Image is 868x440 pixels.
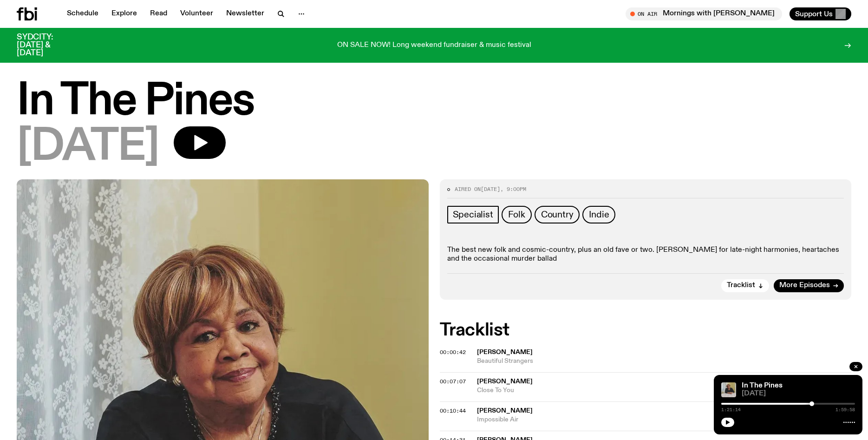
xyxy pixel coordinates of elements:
[795,10,833,18] span: Support Us
[477,415,852,424] span: Impossible Air
[582,206,615,223] a: Indie
[481,185,500,193] span: [DATE]
[742,390,855,397] span: [DATE]
[535,206,580,223] a: Country
[477,407,533,414] span: [PERSON_NAME]
[17,33,76,57] h3: SYDCITY: [DATE] & [DATE]
[455,185,481,193] span: Aired on
[477,349,533,355] span: [PERSON_NAME]
[17,81,851,123] h1: In The Pines
[440,407,466,414] span: 00:10:44
[453,210,493,220] span: Specialist
[477,378,533,385] span: [PERSON_NAME]
[508,210,525,220] span: Folk
[779,282,830,289] span: More Episodes
[144,7,173,20] a: Read
[440,379,466,384] button: 00:07:07
[477,386,852,395] span: Close To You
[440,348,466,356] span: 00:00:42
[337,41,531,50] p: ON SALE NOW! Long weekend fundraiser & music festival
[774,279,844,292] a: More Episodes
[835,407,855,412] span: 1:59:58
[440,350,466,355] button: 00:00:42
[447,246,844,263] p: The best new folk and cosmic-country, plus an old fave or two. [PERSON_NAME] for late-night harmo...
[541,210,574,220] span: Country
[721,279,769,292] button: Tracklist
[61,7,104,20] a: Schedule
[440,322,852,339] h2: Tracklist
[106,7,143,20] a: Explore
[790,7,851,20] button: Support Us
[721,407,741,412] span: 1:21:14
[727,282,755,289] span: Tracklist
[477,357,852,366] span: Beautiful Strangers
[440,408,466,414] button: 00:10:44
[742,382,783,389] a: In The Pines
[175,7,219,20] a: Volunteer
[589,210,609,220] span: Indie
[447,206,499,223] a: Specialist
[17,126,159,168] span: [DATE]
[440,378,466,385] span: 00:07:07
[502,206,532,223] a: Folk
[500,185,526,193] span: , 9:00pm
[626,7,782,20] button: On AirMornings with [PERSON_NAME]
[221,7,270,20] a: Newsletter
